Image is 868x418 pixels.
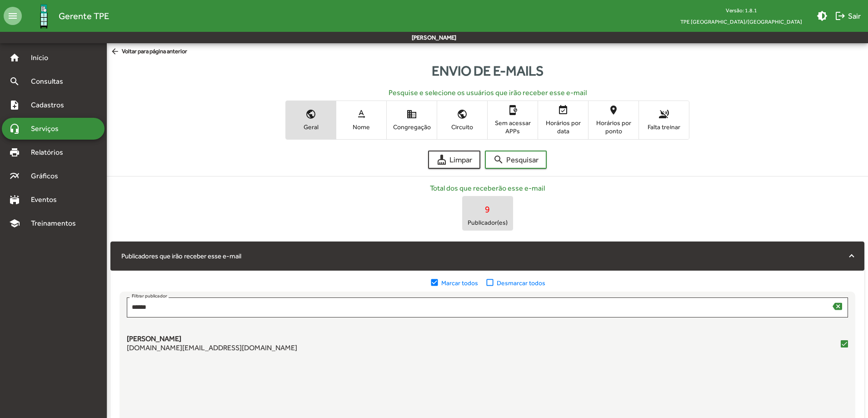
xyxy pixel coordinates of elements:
[4,7,22,25] mat-icon: menu
[485,151,547,169] button: Pesquisar
[25,218,87,229] span: Treinamentos
[833,301,843,312] mat-icon: backspace
[25,76,75,87] span: Consultas
[488,101,538,139] button: Sem acessar APPs
[457,109,468,120] mat-icon: public
[490,119,535,135] span: Sem acessar APPs
[493,154,504,165] mat-icon: search
[641,123,687,131] span: Falta treinar
[9,147,20,158] mat-icon: print
[639,101,689,139] button: Falta treinar
[463,196,513,230] button: 9Publicador(es)
[9,218,20,229] mat-icon: school
[286,101,336,139] button: Geral
[441,278,478,287] span: Marcar todos
[436,154,447,165] mat-icon: cleaning_services
[288,123,334,131] span: Geral
[25,52,61,63] span: Início
[430,278,441,288] mat-icon: check_box
[835,8,861,24] span: Sair
[485,278,497,288] mat-icon: check_box_outline_blank
[831,8,864,24] button: Sair
[127,334,297,343] span: [PERSON_NAME]
[428,151,480,169] button: Limpar
[9,171,20,181] mat-icon: multiline_chart
[25,123,71,134] span: Serviços
[589,101,639,139] button: Horários por ponto
[835,10,846,21] mat-icon: logout
[305,109,316,120] mat-icon: public
[127,343,297,353] span: [DOMAIN_NAME][EMAIL_ADDRESS][DOMAIN_NAME]
[465,203,510,215] span: 9
[59,9,109,23] span: Gerente TPE
[107,60,868,81] div: Envio de e-mails
[436,151,472,168] span: Limpar
[9,123,20,134] mat-icon: headset_mic
[406,109,417,120] mat-icon: domain
[25,194,69,205] span: Eventos
[114,88,861,97] h6: Pesquise e selecione os usuários que irão receber esse e-mail
[387,101,437,139] button: Congregação
[439,123,485,131] span: Circuito
[9,100,20,111] mat-icon: note_add
[356,109,367,120] mat-icon: text_rotation_none
[110,47,187,57] span: Voltar para página anterior
[430,184,545,192] h6: Total dos que receberão esse e-mail
[465,218,510,227] span: Publicador(es)
[389,123,434,131] span: Congregação
[110,242,864,271] mat-expansion-panel-header: Publicadores que irão receber esse e-mail
[538,101,588,139] button: Horários por data
[25,100,76,111] span: Cadastros
[658,109,669,120] mat-icon: voice_over_off
[540,119,586,135] span: Horários por data
[336,101,386,139] button: Nome
[9,76,20,87] mat-icon: search
[817,10,828,21] mat-icon: brightness_medium
[673,5,809,16] div: Versão: 1.8.1
[497,278,545,287] span: Desmarcar todos
[507,105,518,116] mat-icon: app_blocking
[110,47,122,57] mat-icon: arrow_back
[673,16,809,27] span: TPE [GEOGRAPHIC_DATA]/[GEOGRAPHIC_DATA]
[591,119,636,135] span: Horários por ponto
[29,1,59,31] img: Logo
[9,52,20,63] mat-icon: home
[339,123,384,131] span: Nome
[22,1,109,31] a: Gerente TPE
[608,105,619,116] mat-icon: location_on
[493,151,539,168] span: Pesquisar
[437,101,487,139] button: Circuito
[25,147,75,158] span: Relatórios
[121,251,843,262] mat-panel-title: Publicadores que irão receber esse e-mail
[25,171,70,181] span: Gráficos
[9,194,20,205] mat-icon: stadium
[558,105,569,116] mat-icon: event_available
